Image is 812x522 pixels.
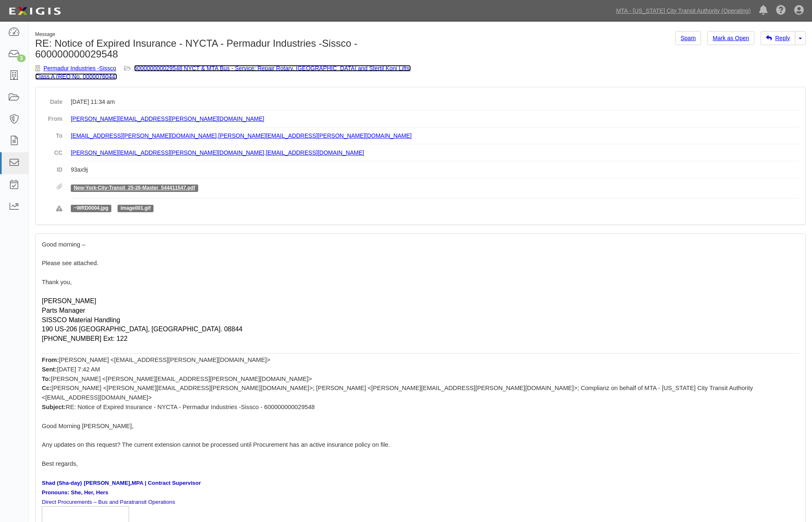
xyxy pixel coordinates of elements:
[42,127,62,140] dt: To
[42,480,82,486] span: Shad (Sha-day)
[42,326,77,333] span: 190 US-206
[17,55,26,62] div: 3
[71,149,264,156] a: [PERSON_NAME][EMAIL_ADDRESS][PERSON_NAME][DOMAIN_NAME]
[42,460,78,467] span: Best regards,
[74,185,195,191] a: New-York-City-Transit_25-26-Master_544411547.pdf
[42,316,120,323] span: SISSCO Material Handling
[71,127,799,144] dd: ,
[612,2,755,19] a: MTA - [US_STATE] City Transit Authority (Operating)
[118,205,154,212] span: image001.gif
[71,161,799,178] dd: 93ax9j
[71,132,216,139] a: [EMAIL_ADDRESS][PERSON_NAME][DOMAIN_NAME]
[42,366,57,373] b: Sent:
[79,326,243,333] span: [GEOGRAPHIC_DATA], [GEOGRAPHIC_DATA]. 08844
[132,480,201,486] span: MPA | Contract Supervisor
[71,144,799,161] dd: ,
[42,161,62,174] dt: ID
[42,423,134,429] span: Good Morning [PERSON_NAME],
[6,4,63,19] img: logo-5460c22ac91f19d4615b14bd174203de0afe785f0fc80cf4dbbc73dc1793850b.png
[42,441,390,448] span: Any updates on this request? The current extension cannot be processed until Procurement has an a...
[42,297,96,314] span: [PERSON_NAME] Parts Manager
[707,31,754,45] a: Mark as Open
[42,499,175,505] span: Direct Procurements – Bus and Paratransit Operations
[675,31,701,45] a: Spam
[56,206,62,212] i: Rejected attachments. These file types are not supported.
[42,93,62,106] dt: Date
[43,65,116,72] a: Permadur Industries -Sissco
[761,31,795,45] a: Reply
[776,6,786,16] i: Help Center - Complianz
[42,357,59,363] span: From:
[35,38,414,60] h1: RE: Notice of Expired Insurance - NYCTA - Permadur Industries -Sissco - 600000000029548
[71,93,799,110] dd: [DATE] 11:34 am
[42,279,72,285] span: Thank you,
[57,184,62,190] i: Attachments
[84,480,132,486] span: [PERSON_NAME],
[42,385,52,391] b: Cc:
[42,260,98,266] span: Please see attached.
[71,115,264,122] a: [PERSON_NAME][EMAIL_ADDRESS][PERSON_NAME][DOMAIN_NAME]
[42,110,62,123] dt: From
[266,149,364,156] a: [EMAIL_ADDRESS][DOMAIN_NAME]
[71,205,111,212] span: ~WRD0004.jpg
[42,376,51,382] b: To:
[42,335,127,342] span: [PHONE_NUMBER] Ext: 122
[42,144,62,157] dt: CC
[35,31,414,38] div: Message
[42,404,66,410] b: Subject:
[42,241,85,248] span: Good morning –
[35,65,411,80] a: 600000000029548 NYCT & MTA Bus - Service: Repair Rotary, [GEOGRAPHIC_DATA] and Stertil Koni Lifts...
[218,132,412,139] a: [PERSON_NAME][EMAIL_ADDRESS][PERSON_NAME][DOMAIN_NAME]
[42,489,108,496] span: Pronouns: She, Her, Hers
